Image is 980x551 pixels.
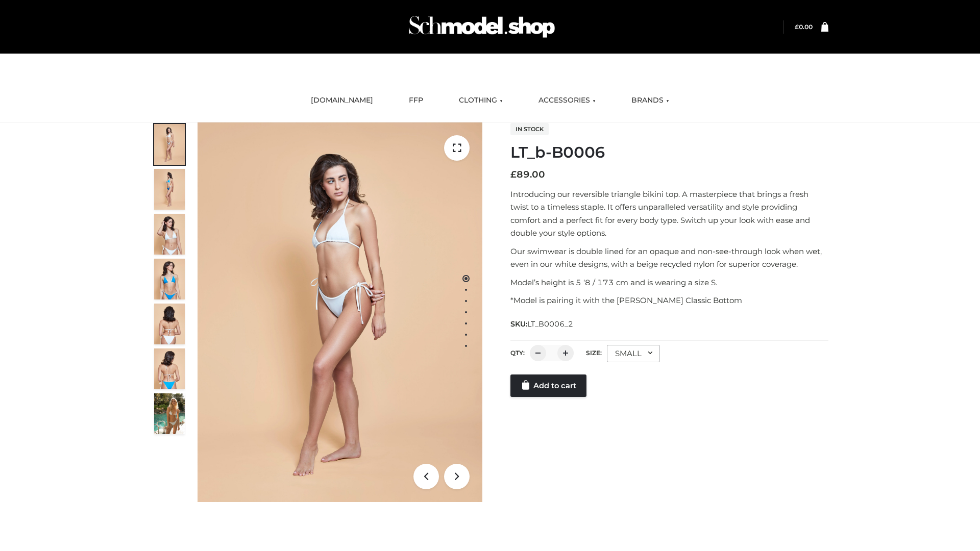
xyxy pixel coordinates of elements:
[154,393,185,434] img: Arieltop_CloudNine_AzureSky2.jpg
[527,319,573,329] span: LT_B0006_2
[510,276,828,289] p: Model’s height is 5 ‘8 / 173 cm and is wearing a size S.
[510,294,828,307] p: *Model is pairing it with the [PERSON_NAME] Classic Bottom
[795,23,813,31] bdi: 0.00
[586,349,602,357] label: Size:
[510,169,545,180] bdi: 89.00
[510,245,828,271] p: Our swimwear is double lined for an opaque and non-see-through look when wet, even in our white d...
[198,122,482,502] img: LT_b-B0006
[510,169,517,180] span: £
[510,374,586,397] a: Add to cart
[451,89,510,112] a: CLOTHING
[510,143,828,162] h1: LT_b-B0006
[510,188,828,240] p: Introducing our reversible triangle bikini top. A masterpiece that brings a fresh twist to a time...
[531,89,603,112] a: ACCESSORIES
[624,89,677,112] a: BRANDS
[405,7,558,47] img: Schmodel Admin 964
[510,123,549,135] span: In stock
[154,348,185,389] img: ArielClassicBikiniTop_CloudNine_AzureSky_OW114ECO_8-scaled.jpg
[154,214,185,255] img: ArielClassicBikiniTop_CloudNine_AzureSky_OW114ECO_3-scaled.jpg
[795,23,799,31] span: £
[510,349,525,357] label: QTY:
[154,304,185,344] img: ArielClassicBikiniTop_CloudNine_AzureSky_OW114ECO_7-scaled.jpg
[510,318,574,330] span: SKU:
[303,89,381,112] a: [DOMAIN_NAME]
[154,124,185,165] img: ArielClassicBikiniTop_CloudNine_AzureSky_OW114ECO_1-scaled.jpg
[401,89,431,112] a: FFP
[607,345,660,362] div: SMALL
[154,259,185,299] img: ArielClassicBikiniTop_CloudNine_AzureSky_OW114ECO_4-scaled.jpg
[795,23,813,31] a: £0.00
[154,169,185,210] img: ArielClassicBikiniTop_CloudNine_AzureSky_OW114ECO_2-scaled.jpg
